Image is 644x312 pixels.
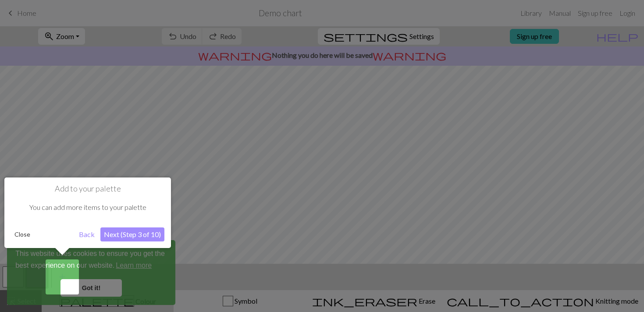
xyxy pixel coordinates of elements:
button: Close [11,228,34,241]
div: Add to your palette [4,177,171,248]
button: Next (Step 3 of 10) [100,227,164,241]
div: You can add more items to your palette [11,194,164,221]
h1: Add to your palette [11,184,164,194]
button: Back [75,227,98,241]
